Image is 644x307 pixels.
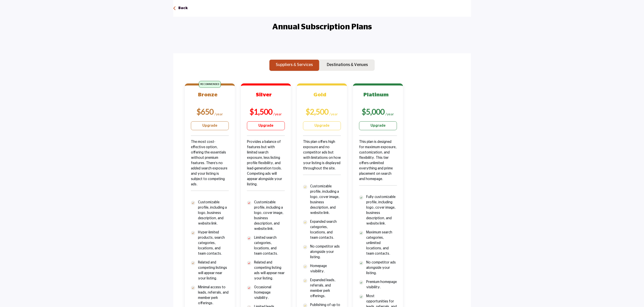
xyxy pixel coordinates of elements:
[310,244,341,260] p: No competitor ads alongside your listing.
[310,264,341,274] p: Homepage visibility.
[256,92,272,97] b: Silver
[303,121,341,130] a: Upgrade
[276,62,313,68] p: Suppliers & Services
[214,112,223,116] sub: /year
[196,107,214,116] b: $650
[250,107,273,116] b: $1,500
[247,121,285,130] a: Upgrade
[366,194,397,226] p: Fully customizable profile, including logo, cover image, business description, and website link.
[269,59,319,71] button: Suppliers & Services
[386,112,394,116] sub: /year
[362,107,385,116] b: $5,000
[247,139,285,200] div: Provides a balance of features but with limited search exposure, less listing profile flexibility...
[254,260,285,281] p: Related and competing listing ads will appear near your listing.
[199,81,221,88] span: RECOMMENDED
[366,279,397,290] p: Premium homepage visibility.
[254,200,285,232] p: Customizable profile, including a logo, cover image, business description, and website link.
[254,235,285,256] p: Limited search categories, locations, and team contacts.
[306,107,329,116] b: $2,500
[198,260,229,281] p: Related and competing listings will appear near your listing.
[366,260,397,276] p: No competitor ads alongside your listing.
[303,139,341,184] div: This plan offers high exposure and no competitor ads but with limitations on how your listing is ...
[198,92,218,97] b: Bronze
[198,200,229,226] p: Customizable profile, including a logo, business description, and website link.
[254,285,285,301] p: Occasional homepage visibility.
[310,278,341,299] p: Expanded leads, referrals, and member perk offerings.
[191,139,229,200] div: The most cost-effective option, offering the essentials without premium features. There’s no adde...
[310,184,341,216] p: Customizable profile, including a logo, cover image, business description, and website link.
[314,92,327,97] b: Gold
[274,112,282,116] sub: /year
[272,21,372,33] h2: Annual Subscription Plans
[179,6,188,11] p: Back
[198,230,229,256] p: Hyper-limited products, search categories, locations, and team contacts.
[359,121,397,130] a: Upgrade
[359,139,397,194] div: This plan is designed for maximum exposure, customization, and flexibility. This tier offers unli...
[363,92,389,97] b: Platinum
[330,112,338,116] sub: /year
[198,285,229,306] p: Minimal access to leads, referrals, and member perk offerings.
[327,62,368,68] p: Destinations & Venues
[366,230,397,256] p: Maximum search categories, unlimited locations, and team contacts.
[191,121,229,130] a: Upgrade
[310,219,341,240] p: Expanded search categories, locations, and team contacts.
[320,59,375,71] button: Destinations & Venues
